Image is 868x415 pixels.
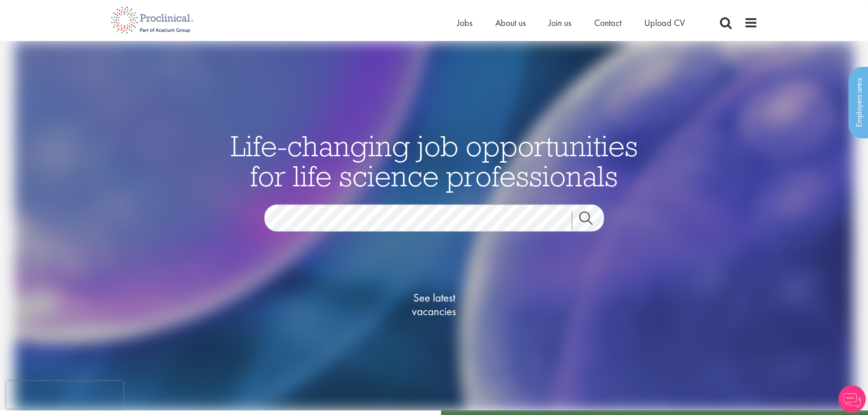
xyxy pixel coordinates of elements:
[572,211,611,230] a: Job search submit button
[231,128,638,194] span: Life-changing job opportunities for life science professionals
[644,17,685,29] a: Upload CV
[838,385,866,413] img: Chatbot
[594,17,621,29] a: Contact
[6,381,123,409] iframe: reCAPTCHA
[389,291,480,318] span: See latest vacancies
[14,41,854,410] img: candidate home
[495,17,526,29] a: About us
[457,17,473,29] a: Jobs
[389,255,480,355] a: See latestvacancies
[549,17,571,29] a: Join us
